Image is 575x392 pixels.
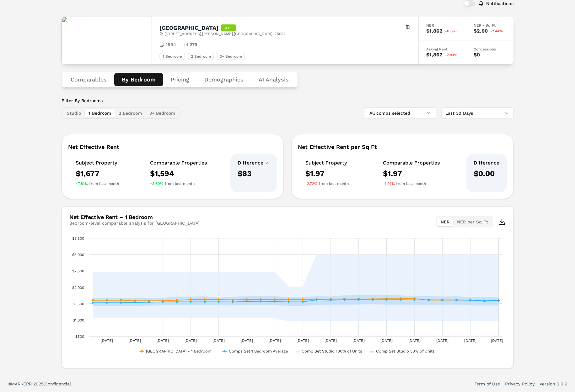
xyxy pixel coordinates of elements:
[150,181,164,186] span: +3.60%
[204,298,206,301] path: Monday, 4 Aug 2025, 1,620.3636363636363. Jefferson Galatyn Park - 1 Bedroom.
[305,181,318,186] span: -2.72%
[357,298,360,301] path: Friday, 15 Aug 2025, 1,618. Comps Set 1 Bedroom Average.
[120,301,122,304] path: Tuesday, 29 Jul 2025, 1,523.07. Comps Set 1 Bedroom Average.
[540,381,567,387] a: Version 2.0.6
[330,299,332,301] path: Wednesday, 13 Aug 2025, 1,605.38. Comps Set 1 Bedroom Average.
[204,301,206,303] path: Monday, 4 Aug 2025, 1,550. Comps Set 1 Bedroom Average.
[8,381,11,386] span: ©
[383,160,440,166] div: Comparable Properties
[445,53,458,57] span: -2.44%
[427,299,430,301] path: Wednesday, 20 Aug 2025, 1,615.415. Comps Set 1 Bedroom Average.
[229,349,288,353] text: Comps Set 1 Bedroom Average
[295,309,363,314] button: Show Comp Set Studio 100% of Units
[426,29,443,34] div: $1,862
[251,73,296,86] button: AI Analysis
[298,144,507,150] div: Net Effective Rent per Sq Ft
[269,338,281,343] text: [DATE]
[76,181,119,186] div: from last month
[115,109,146,118] button: 2 Bedroom
[163,73,197,86] button: Pricing
[380,338,393,343] text: [DATE]
[146,109,179,118] button: 3+ Bedroom
[305,169,349,179] div: $1.97
[483,300,486,302] path: Sunday, 24 Aug 2025, 1,585.75. Comps Set 1 Bedroom Average.
[69,235,506,360] svg: Interactive chart
[45,381,71,386] span: Confidential
[436,338,449,343] text: [DATE]
[413,299,416,301] path: Tuesday, 19 Aug 2025, 1,609.5. Comps Set 1 Bedroom Average.
[426,52,443,57] div: $1,862
[68,144,277,150] div: Net Effective Rent
[159,53,185,60] div: 1 Bedroom
[475,381,500,387] a: Term of Use
[150,181,207,186] div: from last month
[176,301,178,303] path: Saturday, 2 Aug 2025, 1,550. Comps Set 1 Bedroom Average.
[217,53,245,60] div: 3+ Bedroom
[474,29,488,34] div: $2.00
[297,338,309,343] text: [DATE]
[92,301,94,304] path: Sunday, 27 Jul 2025, 1,523.07. Comps Set 1 Bedroom Average.
[437,217,453,226] button: NER
[166,41,176,48] span: 1994
[246,300,248,303] path: Thursday, 7 Aug 2025, 1,564.5. Comps Set 1 Bedroom Average.
[474,169,499,179] div: $0.00
[218,301,220,303] path: Tuesday, 5 Aug 2025, 1,549. Comps Set 1 Bedroom Average.
[106,299,108,301] path: Monday, 28 Jul 2025, 1,599.0833333333333. Jefferson Galatyn Park - 1 Bedroom.
[120,299,122,301] path: Tuesday, 29 Jul 2025, 1,599.0833333333333. Jefferson Galatyn Park - 1 Bedroom.
[453,217,492,226] button: NER per Sq Ft
[76,181,88,186] span: +7.81%
[372,298,374,301] path: Saturday, 16 Aug 2025, 1,616.915. Comps Set 1 Bedroom Average.
[325,338,337,343] text: [DATE]
[474,24,506,27] div: NER / Sq Ft
[469,299,472,301] path: Saturday, 23 Aug 2025, 1,600.65. Comps Set 1 Bedroom Average.
[69,214,200,220] div: Net Effective Rent – 1 Bedroom
[73,318,84,322] text: $1,000
[185,338,197,343] text: [DATE]
[190,41,197,48] span: 379
[287,301,290,303] path: Sunday, 10 Aug 2025, 1,549.54. Comps Set 1 Bedroom Average.
[190,298,192,301] path: Sunday, 3 Aug 2025, 1,620.3636363636363. Jefferson Galatyn Park - 1 Bedroom.
[441,299,444,301] path: Thursday, 21 Aug 2025, 1,609.5. Comps Set 1 Bedroom Average.
[150,169,207,179] div: $1,594
[212,338,225,343] text: [DATE]
[376,349,435,353] text: Comp Set Studio 50% of Units
[69,235,506,360] div: Chart. Highcharts interactive chart.
[63,109,85,118] button: Studio
[106,301,108,304] path: Monday, 28 Jul 2025, 1,523.07. Comps Set 1 Bedroom Average.
[343,299,346,301] path: Thursday, 14 Aug 2025, 1,615.83. Comps Set 1 Bedroom Average.
[85,109,115,118] button: 1 Bedroom
[385,298,388,301] path: Sunday, 17 Aug 2025, 1,616.915. Comps Set 1 Bedroom Average.
[75,334,84,339] text: $500
[232,301,234,303] path: Wednesday, 6 Aug 2025, 1,546.5. Comps Set 1 Bedroom Average.
[72,253,84,257] text: $3,000
[491,338,503,343] text: [DATE]
[223,309,289,314] button: Show Comps Set 1 Bedroom Average
[148,301,150,304] path: Thursday, 31 Jul 2025, 1,539. Comps Set 1 Bedroom Average.
[197,73,251,86] button: Demographics
[302,349,362,353] text: Comp Set Studio 100% of Units
[76,169,119,179] div: $1,677
[101,338,113,343] text: [DATE]
[221,24,236,31] div: A++
[426,47,458,51] div: Asking Rent
[305,181,349,186] div: from last month
[486,1,513,6] label: Notifications
[33,381,45,386] span: 2025 |
[76,160,119,166] div: Subject Property
[157,338,169,343] text: [DATE]
[305,160,349,166] div: Subject Property
[400,299,402,301] path: Monday, 18 Aug 2025, 1,615.83. Comps Set 1 Bedroom Average.
[241,338,253,343] text: [DATE]
[150,160,207,166] div: Comparable Properties
[302,301,304,303] path: Monday, 11 Aug 2025, 1,549.54. Comps Set 1 Bedroom Average.
[426,24,458,27] div: NER
[72,269,84,273] text: $2,500
[63,73,114,86] button: Comparables
[474,47,506,51] div: Concessions
[129,338,141,343] text: [DATE]
[159,25,218,31] h2: [GEOGRAPHIC_DATA]
[146,349,212,353] text: [GEOGRAPHIC_DATA] - 1 Bedroom
[505,381,535,387] a: Privacy Policy
[474,52,480,57] div: $0
[188,53,214,60] div: 2 Bedroom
